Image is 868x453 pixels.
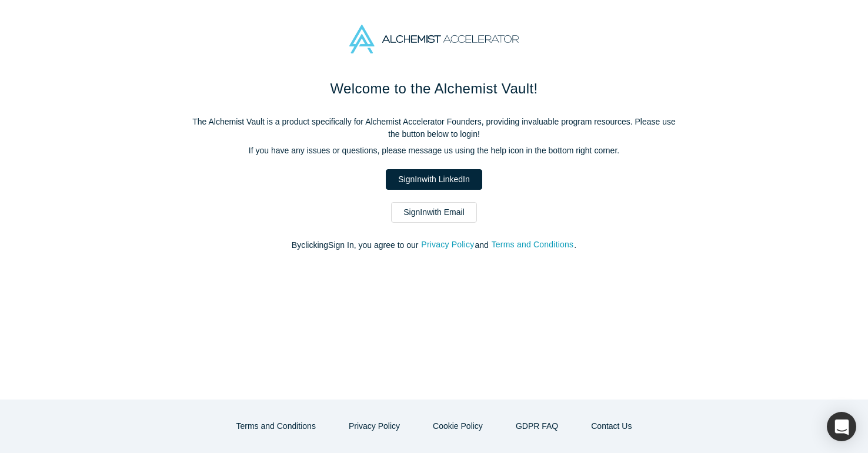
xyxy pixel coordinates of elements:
[224,416,328,437] button: Terms and Conditions
[420,238,475,251] button: Privacy Policy
[336,416,412,437] button: Privacy Policy
[579,416,644,437] button: Contact Us
[391,202,477,223] a: SignInwith Email
[187,239,681,251] p: By clicking Sign In , you agree to our and .
[420,416,495,437] button: Cookie Policy
[503,416,570,437] a: GDPR FAQ
[491,238,575,251] button: Terms and Conditions
[187,145,681,157] p: If you have any issues or questions, please message us using the help icon in the bottom right co...
[187,116,681,140] p: The Alchemist Vault is a product specifically for Alchemist Accelerator Founders, providing inval...
[187,78,681,99] h1: Welcome to the Alchemist Vault!
[349,25,519,53] img: Alchemist Accelerator Logo
[386,169,482,190] a: SignInwith LinkedIn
